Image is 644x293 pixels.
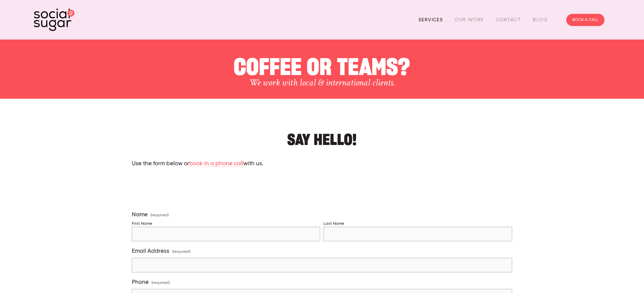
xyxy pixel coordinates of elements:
h3: We work with local & international clients. [73,77,571,89]
span: (required) [151,278,170,288]
span: Email Address [132,248,169,255]
h1: COFFEE OR TEAMS? [73,50,571,77]
a: Our Work [455,15,484,25]
h2: Say hello! [132,126,512,146]
a: Blog [533,15,548,25]
span: Phone [132,279,149,286]
div: Last Name [324,221,344,226]
a: Contact [496,15,521,25]
img: SocialSugar [34,8,74,31]
span: (required) [172,247,190,257]
p: Use the form below or with us. [132,160,512,168]
div: First Name [132,221,152,226]
a: book in a phone call [189,161,243,167]
span: Name [132,211,148,218]
a: Services [419,15,443,25]
span: (required) [150,213,169,217]
a: BOOK A CALL [566,14,604,26]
